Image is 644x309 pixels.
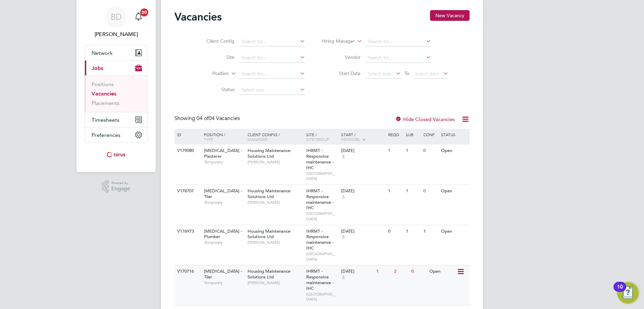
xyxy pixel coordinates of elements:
span: [GEOGRAPHIC_DATA] [306,211,338,221]
div: Open [439,185,469,197]
span: Temporary [204,159,244,165]
div: 1 [404,225,422,238]
span: [GEOGRAPHIC_DATA] [306,292,338,302]
span: Temporary [204,240,244,245]
span: Housing Maintenance Solutions Ltd [248,268,290,280]
div: 1 [386,185,404,197]
a: Placements [92,100,119,106]
span: IHRMT - Responsive maintenance - IHC [306,188,334,211]
span: [PERSON_NAME] [248,240,303,245]
a: Vacancies [92,90,116,97]
div: 2 [392,265,410,278]
label: Vendor [322,54,361,60]
div: Position / [199,129,246,145]
span: 4 [341,274,345,280]
label: Start Date [322,70,361,76]
span: Site Group [306,137,329,142]
span: Select date [415,71,439,77]
div: [DATE] [341,188,385,194]
div: Open [439,145,469,157]
a: Positions [92,81,114,87]
span: [MEDICAL_DATA] - Plasterer [204,148,242,159]
span: Temporary [204,280,244,285]
div: ID [175,129,199,140]
div: Client Config / [246,129,305,145]
div: Sub [404,129,422,140]
span: 04 Vacancies [197,115,240,122]
button: Network [85,45,147,60]
span: [GEOGRAPHIC_DATA] [306,251,338,262]
span: Housing Maintenance Solutions Ltd [248,188,290,199]
div: 0 [422,185,439,197]
label: Client Config [196,38,234,44]
div: Reqd [386,129,404,140]
span: Preferences [92,132,120,138]
div: Open [428,265,457,278]
div: V170716 [175,265,199,278]
div: V176973 [175,225,199,238]
div: 0 [422,145,439,157]
span: Powered by [111,180,130,186]
span: Type [204,137,213,142]
div: Start / [339,129,386,146]
div: Conf [422,129,439,140]
span: Temporary [204,200,244,205]
div: [DATE] [341,148,385,154]
span: [MEDICAL_DATA] - Tiler [204,188,242,199]
button: Preferences [85,127,147,142]
a: Go to home page [85,149,148,160]
label: Status [196,86,234,92]
span: [MEDICAL_DATA] - Tiler [204,268,242,280]
span: IHRMT - Responsive maintenance - IHC [306,148,334,170]
label: Site [196,54,234,60]
div: Jobs [85,75,147,112]
a: BD[PERSON_NAME] [85,6,148,38]
span: Timesheets [92,117,119,123]
span: 20 [140,8,148,16]
div: V179080 [175,145,199,157]
button: Timesheets [85,112,147,127]
input: Search for... [365,37,431,46]
div: 10 [617,287,623,296]
button: New Vacancy [430,10,470,21]
span: 4 [341,154,345,159]
span: 4 [341,194,345,200]
a: 20 [132,6,145,28]
a: Powered byEngage [102,180,130,193]
div: 0 [410,265,427,278]
div: Site / [305,129,340,145]
span: IHRMT - Responsive maintenance - IHC [306,268,334,291]
label: Hide Closed Vacancies [395,116,455,122]
input: Search for... [239,53,305,63]
div: 1 [404,145,422,157]
span: 04 of [197,115,209,122]
span: Manager [248,137,267,142]
input: Select one [239,85,305,95]
input: Search for... [365,53,431,63]
span: [PERSON_NAME] [248,159,303,165]
label: Hiring Manager [316,38,355,45]
div: [DATE] [341,269,373,274]
div: 1 [404,185,422,197]
label: Position [190,70,229,77]
div: Status [439,129,469,140]
span: Housing Maintenance Solutions Ltd [248,148,290,159]
span: Jobs [92,65,103,71]
div: 0 [386,225,404,238]
div: [DATE] [341,229,385,234]
input: Search for... [239,69,305,79]
img: torus-logo-retina.png [104,149,128,160]
span: Vendors [341,137,360,142]
h2: Vacancies [174,10,222,24]
span: BD [111,12,122,21]
span: [GEOGRAPHIC_DATA] [306,171,338,181]
button: Jobs [85,61,147,75]
div: Showing [174,115,241,122]
span: [PERSON_NAME] [248,280,303,285]
span: Select date [368,71,392,77]
span: [MEDICAL_DATA] - Plumber [204,228,242,240]
div: V178707 [175,185,199,197]
span: Housing Maintenance Solutions Ltd [248,228,290,240]
span: 4 [341,234,345,240]
input: Search for... [239,37,305,46]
